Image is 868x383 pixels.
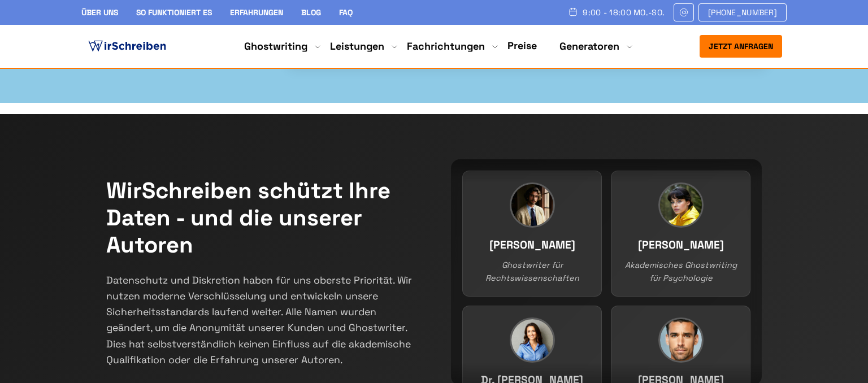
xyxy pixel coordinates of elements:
[559,40,619,53] a: Generatoren
[106,272,417,368] p: Datenschutz und Diskretion haben für uns oberste Priorität. Wir nutzen moderne Verschlüsselung un...
[106,177,417,259] h2: WirSchreiben schützt Ihre Daten - und die unserer Autoren
[698,3,787,21] a: [PHONE_NUMBER]
[339,7,353,18] a: FAQ
[700,35,782,58] button: Jetzt anfragen
[301,7,321,18] a: Blog
[244,40,307,53] a: Ghostwriting
[507,39,537,52] a: Preise
[230,7,283,18] a: Erfahrungen
[568,7,578,16] img: Schedule
[623,237,739,254] h3: [PERSON_NAME]
[81,7,118,18] a: Über uns
[679,8,689,17] img: Email
[136,7,212,18] a: So funktioniert es
[407,40,485,53] a: Fachrichtungen
[708,8,777,17] span: [PHONE_NUMBER]
[474,237,590,254] h3: [PERSON_NAME]
[583,8,665,17] span: 9:00 - 18:00 Mo.-So.
[330,40,384,53] a: Leistungen
[86,38,168,55] img: logo ghostwriter-österreich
